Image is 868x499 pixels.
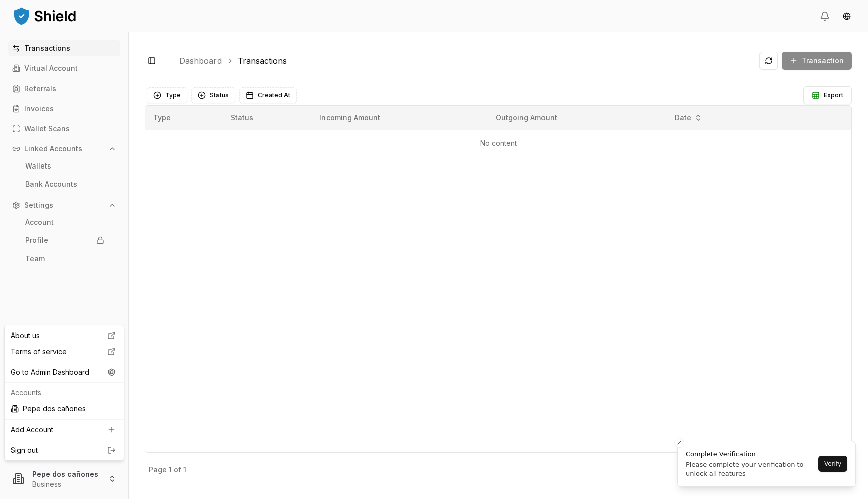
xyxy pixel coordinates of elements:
a: Add Account [7,422,122,438]
a: Terms of service [7,344,122,360]
a: Sign out [11,445,118,455]
div: Go to Admin Dashboard [7,364,122,380]
div: Pepe dos cañones [7,401,122,417]
p: Accounts [11,388,118,398]
a: About us [7,327,122,344]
